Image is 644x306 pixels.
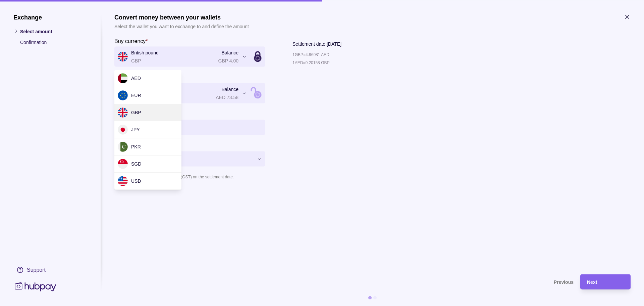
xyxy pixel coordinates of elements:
[118,142,128,152] img: pk
[131,161,141,167] span: SGD
[118,107,128,118] img: gb
[131,178,141,184] span: USD
[131,127,140,132] span: JPY
[131,93,141,98] span: EUR
[131,76,141,81] span: AED
[118,90,128,100] img: eu
[131,110,141,115] span: GBP
[118,159,128,169] img: sg
[118,176,128,186] img: us
[131,144,141,149] span: PKR
[118,73,128,83] img: ae
[118,125,128,135] img: jp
